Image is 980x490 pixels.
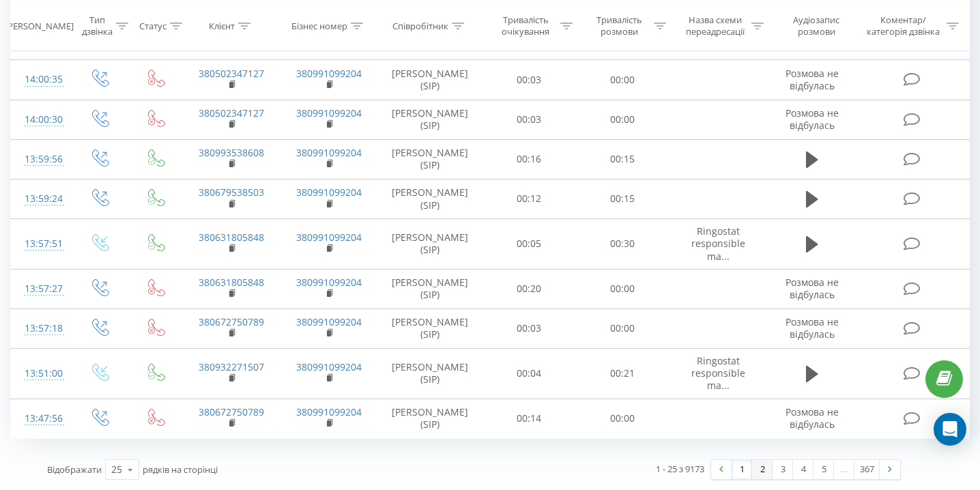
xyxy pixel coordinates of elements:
a: 380631805848 [199,231,264,244]
div: Клієнт [209,20,235,31]
td: 00:15 [576,179,669,218]
a: 2 [752,460,773,479]
td: [PERSON_NAME] (SIP) [377,308,482,348]
a: 380991099204 [296,276,362,289]
td: [PERSON_NAME] (SIP) [377,399,482,438]
div: Тривалість розмови [588,14,650,38]
a: 380932271507 [199,360,264,373]
td: 00:14 [482,399,576,438]
td: 00:00 [576,399,669,438]
td: 00:12 [482,179,576,218]
a: 380991099204 [296,360,362,373]
a: 4 [793,460,813,479]
div: 13:57:18 [25,315,57,342]
td: 00:20 [482,269,576,308]
td: 00:03 [482,60,576,100]
div: Тип дзвінка [82,14,113,38]
div: Бізнес номер [291,20,347,31]
div: 14:00:35 [25,66,57,93]
td: 00:21 [576,349,669,399]
td: [PERSON_NAME] (SIP) [377,219,482,270]
td: 00:00 [576,308,669,348]
td: 00:16 [482,139,576,179]
td: 00:00 [576,269,669,308]
span: Ringostat responsible ma... [691,354,745,392]
a: 380991099204 [296,146,362,159]
a: 1 [732,460,752,479]
div: Назва схеми переадресації [682,14,748,38]
td: 00:04 [482,349,576,399]
td: [PERSON_NAME] (SIP) [377,269,482,308]
a: 5 [813,460,834,479]
div: Аудіозапис розмови [779,14,854,38]
a: 380991099204 [296,186,362,199]
div: 1 - 25 з 9173 [656,462,704,476]
span: Розмова не відбулась [786,405,839,431]
a: 367 [854,460,880,479]
td: [PERSON_NAME] (SIP) [377,60,482,100]
span: Ringostat responsible ma... [691,225,745,262]
a: 380631805848 [199,276,264,289]
td: [PERSON_NAME] (SIP) [377,139,482,179]
div: 13:51:00 [25,360,57,387]
a: 380991099204 [296,106,362,119]
td: [PERSON_NAME] (SIP) [377,349,482,399]
div: 25 [111,463,122,476]
td: 00:05 [482,219,576,270]
a: 380991099204 [296,231,362,244]
td: 00:03 [482,100,576,139]
a: 380991099204 [296,405,362,418]
span: Розмова не відбулась [786,315,839,341]
span: Розмова не відбулась [786,67,839,92]
span: Розмова не відбулась [786,276,839,301]
div: 13:57:27 [25,276,57,302]
td: 00:00 [576,100,669,139]
td: [PERSON_NAME] (SIP) [377,100,482,139]
div: 13:59:24 [25,186,57,212]
span: Відображати [47,463,102,476]
div: … [834,460,854,479]
a: 3 [773,460,793,479]
span: рядків на сторінці [143,463,218,476]
td: 00:00 [576,60,669,100]
a: 380672750789 [199,315,264,328]
td: 00:15 [576,139,669,179]
div: Статус [139,20,167,31]
div: Коментар/категорія дзвінка [863,14,943,38]
div: Співробітник [392,20,448,31]
td: 00:30 [576,219,669,270]
a: 380672750789 [199,405,264,418]
div: 13:59:56 [25,146,57,173]
a: 380991099204 [296,315,362,328]
a: 380502347127 [199,106,264,119]
a: 380679538503 [199,186,264,199]
td: [PERSON_NAME] (SIP) [377,179,482,218]
a: 380993538608 [199,146,264,159]
a: 380502347127 [199,67,264,80]
div: Open Intercom Messenger [934,413,966,446]
td: 00:03 [482,308,576,348]
div: 14:00:30 [25,106,57,133]
div: 13:47:56 [25,405,57,432]
span: Розмова не відбулась [786,106,839,132]
a: 380991099204 [296,67,362,80]
div: Тривалість очікування [495,14,557,38]
div: 13:57:51 [25,231,57,257]
div: [PERSON_NAME] [5,20,74,31]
